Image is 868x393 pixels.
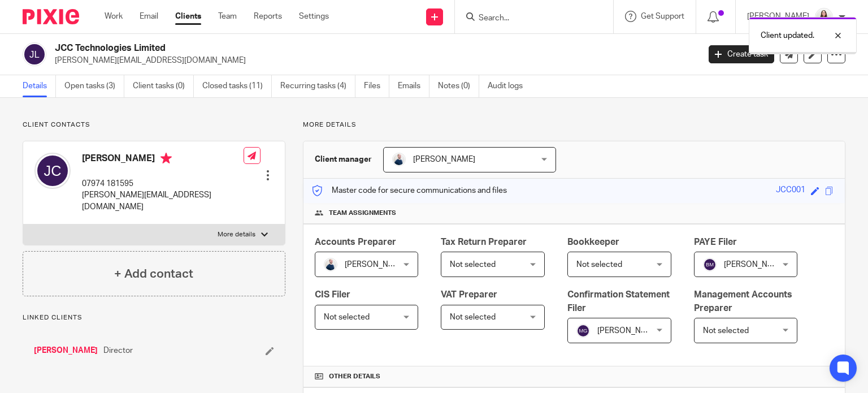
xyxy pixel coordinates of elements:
[202,75,272,97] a: Closed tasks (11)
[299,11,329,22] a: Settings
[254,11,282,22] a: Reports
[398,75,429,97] a: Emails
[114,265,193,283] h4: + Add contact
[34,153,71,189] img: svg%3E
[175,11,201,22] a: Clients
[34,345,98,356] a: [PERSON_NAME]
[82,153,244,167] h4: [PERSON_NAME]
[23,75,56,97] a: Details
[324,258,337,271] img: MC_T&CO-3.jpg
[815,8,833,26] img: 2022.jpg
[315,290,350,299] span: CIS Filer
[413,156,475,163] span: [PERSON_NAME]
[55,42,565,54] h2: JCC Technologies Limited
[82,189,244,213] p: [PERSON_NAME][EMAIL_ADDRESS][DOMAIN_NAME]
[761,30,814,41] p: Client updated.
[329,372,380,381] span: Other details
[324,313,370,321] span: Not selected
[64,75,124,97] a: Open tasks (3)
[441,290,497,299] span: VAT Preparer
[438,75,479,97] a: Notes (0)
[450,313,496,321] span: Not selected
[315,237,396,247] span: Accounts Preparer
[82,178,244,189] p: 07974 181595
[567,290,670,312] span: Confirmation Statement Filer
[103,345,133,356] span: Director
[576,324,590,338] img: svg%3E
[567,237,619,247] span: Bookkeeper
[133,75,194,97] a: Client tasks (0)
[345,261,407,269] span: [PERSON_NAME]
[160,153,172,164] i: Primary
[55,55,692,66] p: [PERSON_NAME][EMAIL_ADDRESS][DOMAIN_NAME]
[709,45,774,63] a: Create task
[392,153,406,166] img: MC_T&CO-3.jpg
[776,184,805,197] div: JCC001
[597,327,659,335] span: [PERSON_NAME]
[450,261,496,269] span: Not selected
[23,9,79,24] img: Pixie
[23,42,46,66] img: svg%3E
[329,209,396,218] span: Team assignments
[724,261,786,269] span: [PERSON_NAME]
[23,120,285,129] p: Client contacts
[703,327,749,335] span: Not selected
[23,313,285,322] p: Linked clients
[694,290,792,312] span: Management Accounts Preparer
[364,75,389,97] a: Files
[105,11,123,22] a: Work
[488,75,531,97] a: Audit logs
[140,11,158,22] a: Email
[218,230,255,239] p: More details
[303,120,845,129] p: More details
[280,75,355,97] a: Recurring tasks (4)
[703,258,717,271] img: svg%3E
[218,11,237,22] a: Team
[576,261,622,269] span: Not selected
[694,237,737,247] span: PAYE Filer
[315,154,372,165] h3: Client manager
[441,237,527,247] span: Tax Return Preparer
[312,185,507,196] p: Master code for secure communications and files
